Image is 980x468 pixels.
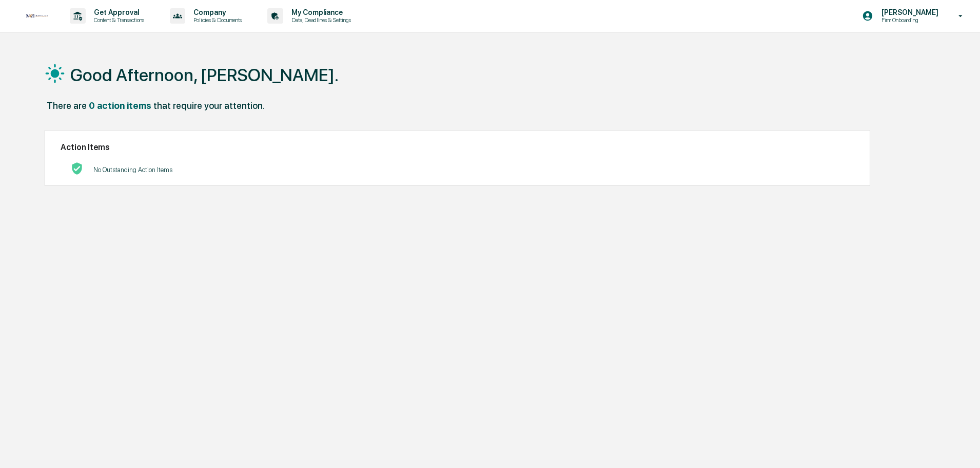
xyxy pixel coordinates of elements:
[153,100,265,111] div: that require your attention.
[185,8,247,16] p: Company
[89,100,151,111] div: 0 action items
[47,100,87,111] div: There are
[61,142,854,152] h2: Action Items
[283,16,356,24] p: Data, Deadlines & Settings
[185,16,247,24] p: Policies & Documents
[86,8,149,16] p: Get Approval
[873,8,944,16] p: [PERSON_NAME]
[86,16,149,24] p: Content & Transactions
[283,8,356,16] p: My Compliance
[93,166,172,174] p: No Outstanding Action Items
[70,65,339,85] h1: Good Afternoon, [PERSON_NAME].
[25,13,49,20] img: logo
[71,162,83,175] img: No Actions logo
[873,16,944,24] p: Firm Onboarding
